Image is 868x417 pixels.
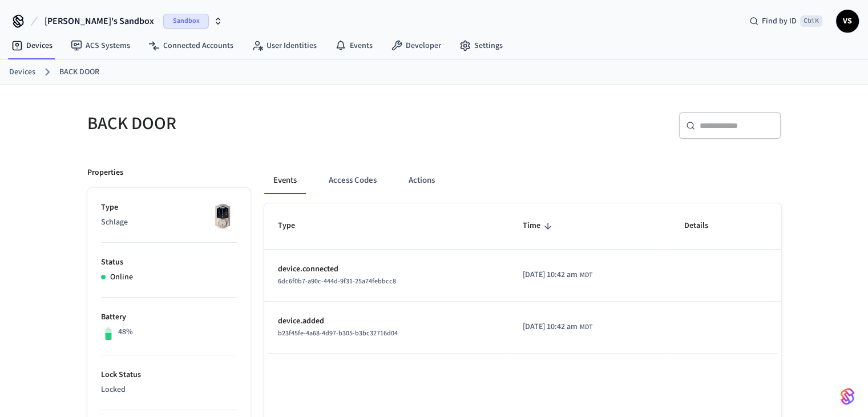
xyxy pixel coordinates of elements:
[320,167,386,194] button: Access Codes
[101,216,237,228] p: Schlage
[278,217,310,235] span: Type
[684,217,723,235] span: Details
[837,11,858,31] span: VS
[580,270,592,280] span: MDT
[264,167,781,194] div: ant example
[450,35,512,56] a: Settings
[59,66,99,78] a: BACK DOOR
[523,321,578,333] span: [DATE] 10:42 am
[101,202,237,214] p: Type
[523,321,592,333] div: America/Edmonton
[740,11,831,31] div: Find by IDCtrl K
[278,315,496,327] p: device.added
[523,217,555,235] span: Time
[62,35,139,56] a: ACS Systems
[523,269,578,281] span: [DATE] 10:42 am
[278,276,396,286] span: 6dc6f0b7-a90c-444d-9f31-25a74febbcc8
[382,35,450,56] a: Developer
[87,167,123,179] p: Properties
[841,387,854,406] img: SeamLogoGradient.69752ec5.svg
[101,369,237,381] p: Lock Status
[326,35,382,56] a: Events
[101,311,237,323] p: Battery
[762,15,797,27] span: Find by ID
[836,10,859,33] button: VS
[2,35,62,56] a: Devices
[399,167,444,194] button: Actions
[139,35,243,56] a: Connected Accounts
[800,15,822,27] span: Ctrl K
[523,269,592,281] div: America/Edmonton
[208,202,237,230] img: Schlage Sense Smart Deadbolt with Camelot Trim, Front
[580,322,592,332] span: MDT
[243,35,326,56] a: User Identities
[264,203,781,353] table: sticky table
[264,167,306,194] button: Events
[278,263,496,275] p: device.connected
[101,256,237,268] p: Status
[101,384,237,396] p: Locked
[118,326,133,338] p: 48%
[45,14,154,28] span: [PERSON_NAME]'s Sandbox
[278,328,398,338] span: b23f45fe-4a68-4d97-b305-b3bc32716d04
[163,14,209,29] span: Sandbox
[87,112,427,135] h5: BACK DOOR
[9,66,35,78] a: Devices
[110,271,133,283] p: Online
